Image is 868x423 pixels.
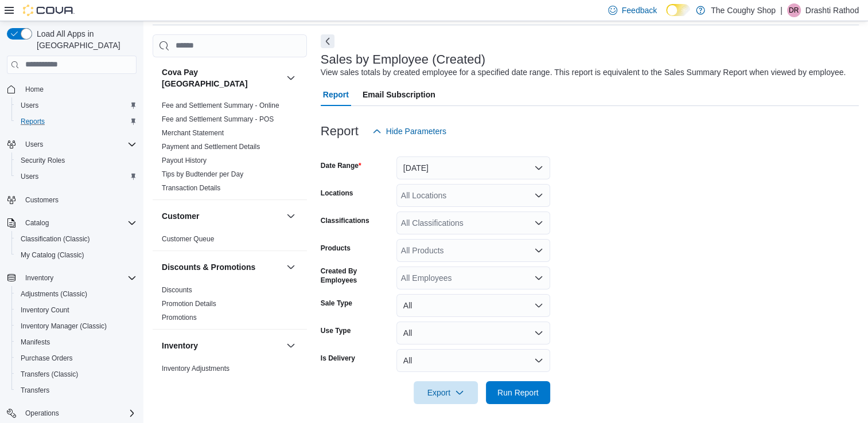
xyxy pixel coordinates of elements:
[363,83,435,106] span: Email Subscription
[162,286,192,294] a: Discounts
[162,101,279,109] a: Fee and Settlement Summary - Online
[805,3,859,17] p: Drashti Rathod
[11,152,141,169] button: Security Roles
[162,210,199,222] h3: Customer
[162,170,243,178] a: Tips by Budtender per Day
[321,161,361,170] label: Date Range
[21,386,49,395] span: Transfers
[162,365,229,373] a: Inventory Adjustments
[321,267,392,285] label: Created By Employees
[21,156,65,165] span: Security Roles
[534,246,543,255] button: Open list of options
[11,97,141,113] button: Users
[534,218,543,228] button: Open list of options
[396,349,550,372] button: All
[162,183,220,193] span: Transaction Details
[622,5,657,16] span: Feedback
[21,370,78,379] span: Transfers (Classic)
[21,271,137,285] span: Inventory
[162,299,216,308] span: Promotion Details
[666,4,690,16] input: Dark Mode
[21,138,48,151] button: Users
[321,326,351,335] label: Use Type
[11,286,141,302] button: Adjustments (Classic)
[32,28,137,51] span: Load All Apps in [GEOGRAPHIC_DATA]
[21,83,48,96] a: Home
[16,303,74,317] a: Inventory Count
[321,34,334,48] button: Next
[21,117,45,126] span: Reports
[153,99,307,199] div: Cova Pay [GEOGRAPHIC_DATA]
[11,113,141,130] button: Reports
[21,193,63,207] a: Customers
[162,128,224,138] span: Merchant Statement
[153,232,307,250] div: Customer
[11,302,141,318] button: Inventory Count
[21,406,137,420] span: Operations
[21,322,107,331] span: Inventory Manager (Classic)
[21,101,38,110] span: Users
[162,101,279,110] span: Fee and Settlement Summary - Online
[284,260,298,274] button: Discounts & Promotions
[321,244,351,253] label: Products
[2,215,141,231] button: Catalog
[162,143,260,151] a: Payment and Settlement Details
[321,299,352,308] label: Sale Type
[11,334,141,350] button: Manifests
[321,124,359,138] h3: Report
[21,271,58,285] button: Inventory
[16,170,137,183] span: Users
[534,191,543,200] button: Open list of options
[21,406,64,420] button: Operations
[25,218,49,228] span: Catalog
[16,383,137,397] span: Transfers
[789,3,799,17] span: DR
[162,156,207,165] span: Payout History
[16,351,137,365] span: Purchase Orders
[11,169,141,185] button: Users
[323,83,349,106] span: Report
[16,115,49,128] a: Reports
[284,209,298,223] button: Customer
[16,287,92,301] a: Adjustments (Classic)
[16,367,83,381] a: Transfers (Classic)
[16,99,137,112] span: Users
[2,191,141,208] button: Customers
[162,170,243,179] span: Tips by Budtender per Day
[11,366,141,382] button: Transfers (Classic)
[11,350,141,366] button: Purchase Orders
[162,184,220,192] a: Transaction Details
[16,154,69,167] a: Security Roles
[16,303,137,317] span: Inventory Count
[25,85,44,94] span: Home
[414,381,478,404] button: Export
[11,247,141,263] button: My Catalog (Classic)
[497,387,539,398] span: Run Report
[321,216,369,225] label: Classifications
[396,294,550,317] button: All
[162,66,282,89] button: Cova Pay [GEOGRAPHIC_DATA]
[162,340,198,351] h3: Inventory
[16,319,111,333] a: Inventory Manager (Classic)
[21,82,137,96] span: Home
[162,340,282,351] button: Inventory
[21,193,137,207] span: Customers
[2,405,141,421] button: Operations
[11,318,141,334] button: Inventory Manager (Classic)
[284,71,298,85] button: Cova Pay [GEOGRAPHIC_DATA]
[666,16,667,17] span: Dark Mode
[321,66,846,79] div: View sales totals by created employee for a specified date range. This report is equivalent to th...
[162,115,274,124] span: Fee and Settlement Summary - POS
[162,364,229,373] span: Inventory Adjustments
[16,287,137,301] span: Adjustments (Classic)
[21,305,69,315] span: Inventory Count
[162,313,197,322] span: Promotions
[396,156,550,179] button: [DATE]
[162,234,214,244] span: Customer Queue
[11,231,141,247] button: Classification (Classic)
[25,195,59,205] span: Customers
[23,5,75,16] img: Cova
[396,322,550,344] button: All
[25,140,43,149] span: Users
